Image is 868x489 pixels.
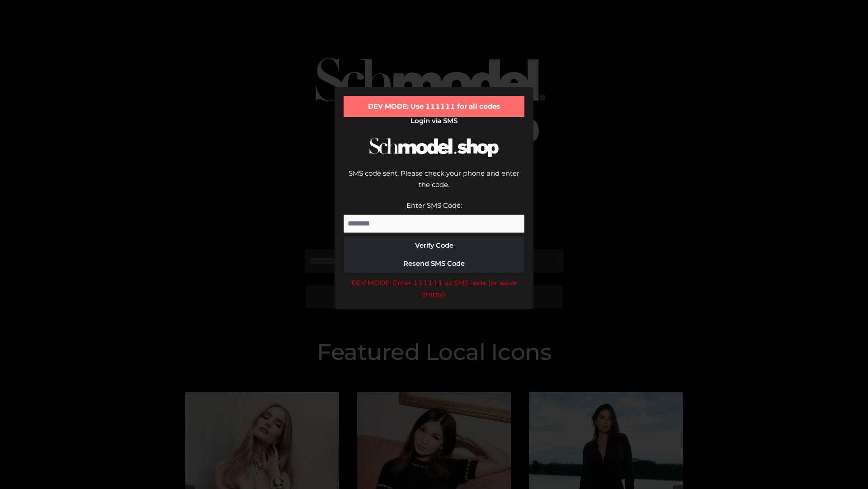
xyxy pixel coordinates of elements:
[344,96,524,117] div: DEV MODE: Use 111111 for all codes
[344,236,524,254] button: Verify Code
[344,168,524,200] div: SMS code sent. Please check your phone and enter the code.
[344,254,524,273] button: Resend SMS Code
[344,117,524,125] h2: Login via SMS
[344,277,524,300] div: DEV MODE: Enter 111111 as SMS code (or leave empty).
[406,201,462,210] label: Enter SMS Code:
[366,129,502,165] img: Schmodel Logo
